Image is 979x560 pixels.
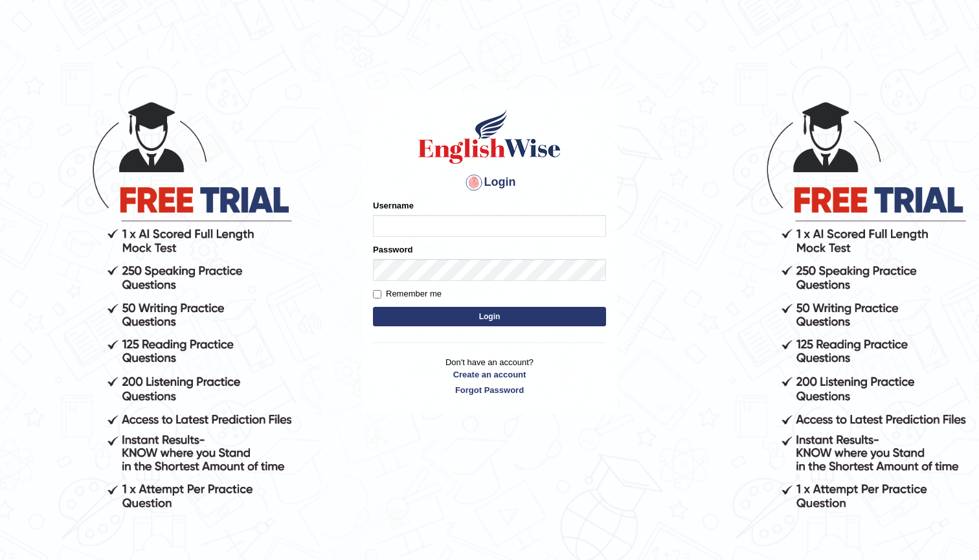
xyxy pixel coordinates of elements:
[373,307,606,326] button: Login
[373,287,442,300] label: Remember me
[373,172,606,193] h4: Login
[416,107,563,166] img: Logo of English Wise sign in for intelligent practice with AI
[373,384,606,396] a: Forgot Password
[373,199,414,212] label: Username
[373,290,381,298] input: Remember me
[373,356,606,396] p: Don't have an account?
[373,243,412,256] label: Password
[373,368,606,381] a: Create an account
